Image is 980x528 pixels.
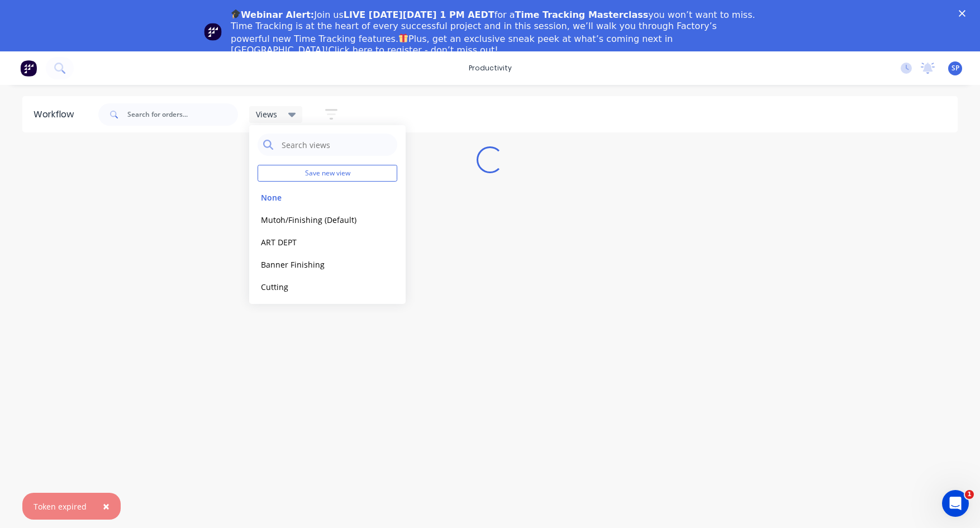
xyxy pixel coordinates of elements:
button: Banner Finishing [258,258,377,271]
button: Mutoh/Finishing (Default) [258,213,377,226]
button: ART DEPT [258,236,377,249]
iframe: Intercom live chat [942,490,969,517]
img: Factory [20,60,37,77]
span: × [103,498,110,514]
span: SP [952,63,959,73]
b: LIVE [DATE][DATE] 1 PM AEDT [344,9,494,20]
button: Close [92,493,121,520]
b: Webinar Alert: [231,9,314,20]
div: Close [959,10,970,17]
button: None [258,191,377,204]
a: Click here to register - don’t miss out! [329,45,498,55]
b: Time Tracking Masterclass [515,9,649,20]
button: Save new view [258,165,397,182]
span: 1 [965,490,974,499]
input: Search views [280,134,392,156]
div: productivity [463,60,517,77]
button: Dispatch [258,303,377,316]
span: Views [256,108,277,120]
div: Workflow [34,108,79,121]
input: Search for orders... [127,103,238,126]
div: Join us for a you won’t want to miss. Time Tracking is at the heart of every successful project a... [231,8,758,56]
img: Profile image for Team [204,23,222,41]
button: Cutting [258,280,377,293]
div: Token expired [34,501,87,512]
